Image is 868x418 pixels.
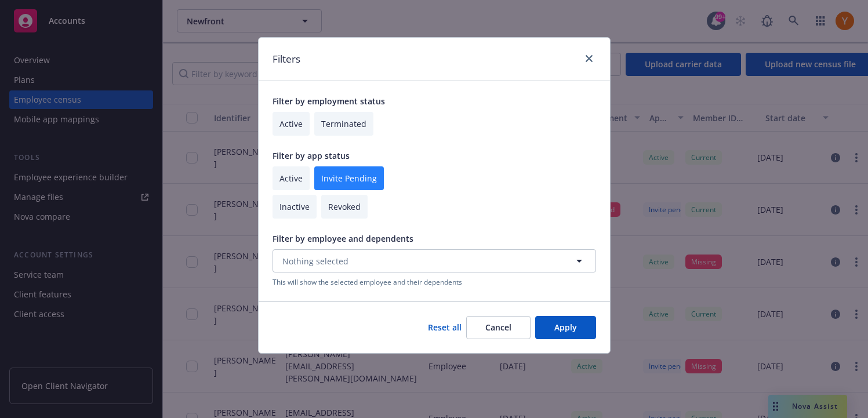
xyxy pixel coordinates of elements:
[582,52,596,66] a: close
[273,232,596,245] p: Filter by employee and dependents
[273,52,300,67] h1: Filters
[428,321,462,333] a: Reset all
[273,249,596,272] button: Nothing selected
[273,95,596,107] p: Filter by employment status
[282,255,348,267] span: Nothing selected
[273,277,596,287] p: This will show the selected employee and their dependents
[273,150,596,162] p: Filter by app status
[466,316,531,339] button: Cancel
[535,316,596,339] button: Apply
